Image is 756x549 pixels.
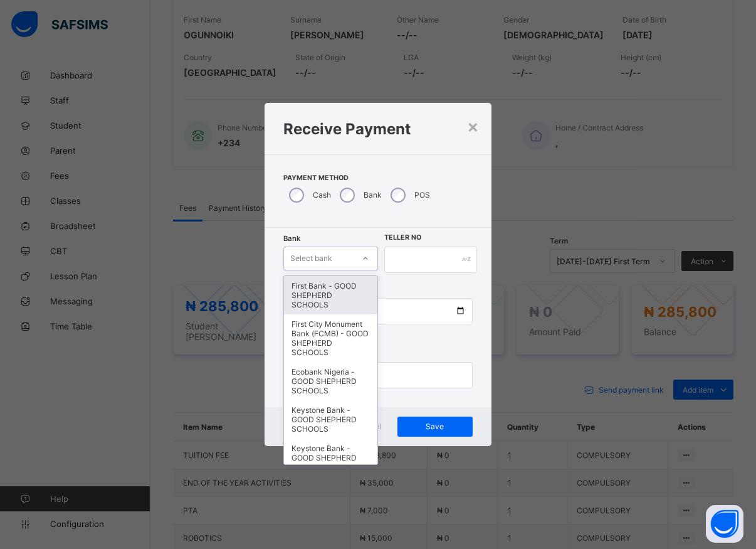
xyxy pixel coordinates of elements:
[364,190,382,200] label: Bank
[284,276,377,314] div: First Bank - GOOD SHEPHERD SCHOOLS
[467,115,479,137] div: ×
[284,314,377,362] div: First City Monument Bank (FCMB) - GOOD SHEPHERD SCHOOLS
[313,190,331,200] label: Cash
[284,439,377,477] div: Keystone Bank - GOOD SHEPHERD SCHOOLS
[414,190,430,200] label: POS
[407,422,463,431] span: Save
[290,247,332,270] div: Select bank
[284,362,377,400] div: Ecobank Nigeria - GOOD SHEPHERD SCHOOLS
[284,400,377,439] div: Keystone Bank - GOOD SHEPHERD SCHOOLS
[283,120,473,138] h1: Receive Payment
[283,234,300,243] span: Bank
[384,233,421,242] label: Teller No
[283,174,473,182] span: Payment Method
[706,505,743,543] button: Open asap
